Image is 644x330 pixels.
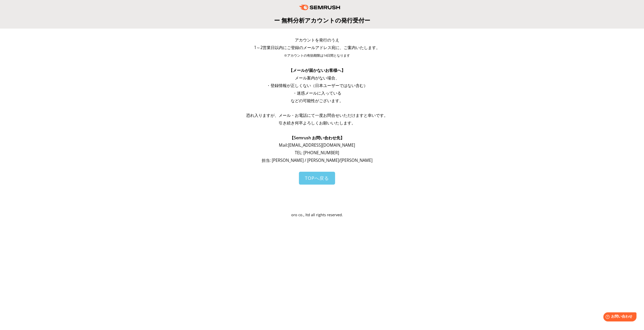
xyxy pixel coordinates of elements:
[291,98,343,103] span: などの可能性がございます。
[295,37,339,43] span: アカウントを発行のうえ
[274,16,370,24] span: ー 無料分析アカウントの発行受付ー
[246,113,388,118] span: 恐れ入りますが、メール・お電話にて一度お問合せいただけますと幸いです。
[289,68,345,73] span: 【メールが届かないお客様へ】
[262,158,372,163] span: 担当: [PERSON_NAME] / [PERSON_NAME]/[PERSON_NAME]
[291,212,343,217] span: oro co., ltd all rights reserved.
[295,75,339,81] span: メール案内がない場合、
[254,45,380,50] span: 1～2営業日以内にご登録のメールアドレス宛に、ご案内いたします。
[279,120,356,126] span: 引き続き何卒よろしくお願いいたします。
[295,150,339,156] span: TEL: [PHONE_NUMBER]
[290,135,344,141] span: 【Semrush お問い合わせ先】
[279,142,355,148] span: Mail: [EMAIL_ADDRESS][DOMAIN_NAME]
[266,83,368,88] span: ・登録情報が正しくない（日本ユーザーではない含む）
[599,310,638,324] iframe: Help widget launcher
[293,90,341,96] span: ・迷惑メールに入っている
[305,175,329,181] span: TOPへ戻る
[284,53,350,58] span: ※アカウントの有効期限は14日間となります
[299,172,335,185] a: TOPへ戻る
